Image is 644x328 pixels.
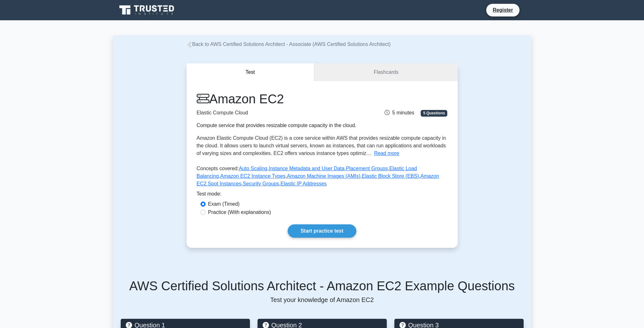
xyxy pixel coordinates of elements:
[197,122,361,129] div: Compute service that provides resizable compute capacity in the cloud.
[269,166,344,171] a: Instance Metadata and User Data
[374,150,399,157] button: Read more
[121,296,524,304] p: Test your knowledge of Amazon EC2
[346,166,388,171] a: Placement Groups
[208,200,240,208] label: Exam (Timed)
[362,173,419,179] a: Elastic Block Store (EBS)
[208,209,271,216] label: Practice (With explanations)
[121,278,524,293] h5: AWS Certified Solutions Architect - Amazon EC2 Example Questions
[239,166,267,171] a: Auto Scaling
[197,109,361,117] p: Elastic Compute Cloud
[421,110,447,116] span: 5 Questions
[287,173,360,179] a: Amazon Machine Images (AMIs)
[489,6,517,14] a: Register
[197,190,448,200] div: Test mode:
[197,165,448,190] p: Concepts covered: , , , , , , , , ,
[385,110,414,115] span: 5 minutes
[288,224,356,238] a: Start practice test
[187,42,391,47] a: Back to AWS Certified Solutions Architect - Associate (AWS Certified Solutions Architect)
[243,181,279,186] a: Security Groups
[187,63,315,81] button: Test
[314,63,457,81] a: Flashcards
[220,173,285,179] a: Amazon EC2 Instance Types
[197,135,446,156] span: Amazon Elastic Compute Cloud (EC2) is a core service within AWS that provides resizable compute c...
[197,91,361,106] h1: Amazon EC2
[281,181,327,186] a: Elastic IP Addresses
